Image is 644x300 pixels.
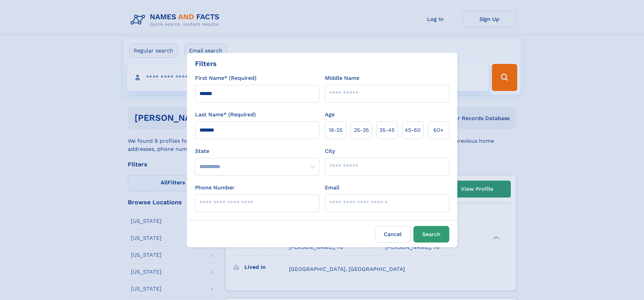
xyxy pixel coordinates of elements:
[325,184,339,192] label: Email
[195,147,319,155] label: State
[325,147,335,155] label: City
[354,126,369,134] span: 25‑35
[195,184,235,192] label: Phone Number
[375,226,411,243] label: Cancel
[329,126,342,134] span: 18‑25
[379,126,395,134] span: 35‑45
[405,126,421,134] span: 45‑60
[195,74,257,82] label: First Name* (Required)
[195,59,217,69] div: Filters
[433,126,444,134] span: 60+
[325,111,335,119] label: Age
[195,111,256,119] label: Last Name* (Required)
[413,226,449,243] button: Search
[325,74,359,82] label: Middle Name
